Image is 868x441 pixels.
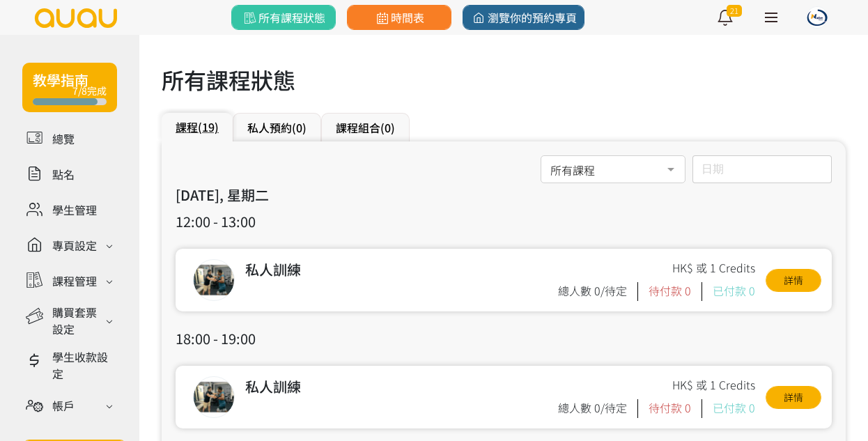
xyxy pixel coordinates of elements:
[558,399,638,418] div: 總人數 0/待定
[52,237,97,254] div: 專頁設定
[713,399,755,418] div: 已付款 0
[162,63,846,96] h1: 所有課程狀態
[558,282,638,301] div: 總人數 0/待定
[176,211,832,232] h3: 12:00 - 13:00
[245,259,555,282] div: 私人訓練
[649,399,702,418] div: 待付款 0
[727,5,742,17] span: 21
[550,160,676,177] span: 所有課程
[52,304,102,337] div: 購買套票設定
[766,386,821,409] a: 詳情
[247,119,307,136] a: 私人預約(0)
[649,282,702,301] div: 待付款 0
[672,376,755,399] div: HK$ 或 1 Credits
[245,376,555,399] div: 私人訓練
[52,272,97,289] div: 課程管理
[672,259,755,282] div: HK$ 或 1 Credits
[231,5,336,30] a: 所有課程狀態
[176,118,219,135] a: 課程(19)
[463,5,584,30] a: 瀏覽你的預約專頁
[692,155,832,183] input: 日期
[33,8,118,28] img: logo.svg
[470,9,577,26] span: 瀏覽你的預約專頁
[380,119,395,136] span: (0)
[766,269,821,292] a: 詳情
[176,185,832,206] h3: [DATE], 星期二
[198,118,219,135] span: (19)
[52,397,75,414] div: 帳戶
[713,282,755,301] div: 已付款 0
[241,9,325,26] span: 所有課程狀態
[336,119,395,136] a: 課程組合(0)
[292,119,307,136] span: (0)
[373,9,424,26] span: 時間表
[176,328,832,349] h3: 18:00 - 19:00
[347,5,451,30] a: 時間表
